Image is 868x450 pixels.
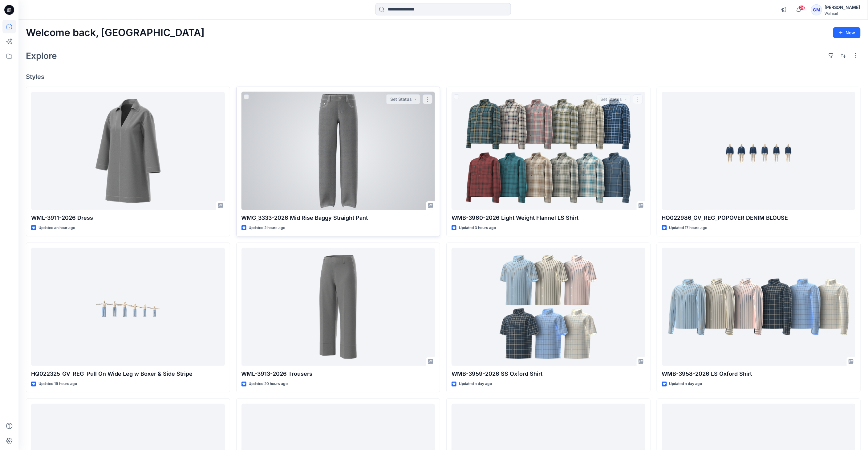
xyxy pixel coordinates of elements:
a: WMB-3958-2026 LS Oxford Shirt [662,248,856,366]
a: HQ022325_GV_REG_Pull On Wide Leg w Boxer & Side Stripe [31,248,225,366]
p: WML-3911-2026 Dress [31,214,225,222]
h4: Styles [26,73,861,80]
p: WMB-3958-2026 LS Oxford Shirt [662,370,856,378]
p: WML-3913-2026 Trousers [241,370,435,378]
a: WMB-3959-2026 SS Oxford Shirt [452,248,645,366]
div: [PERSON_NAME] [825,4,860,11]
p: WMB-3960-2026 Light Weight Flannel LS Shirt [452,214,645,222]
p: WMB-3959-2026 SS Oxford Shirt [452,370,645,378]
p: Updated a day ago [669,381,702,387]
h2: Explore [26,51,57,61]
p: Updated a day ago [459,381,492,387]
a: WML-3913-2026 Trousers [241,248,435,366]
a: WMG_3333-2026 Mid Rise Baggy Straight Pant [241,92,435,210]
p: WMG_3333-2026 Mid Rise Baggy Straight Pant [241,214,435,222]
p: Updated an hour ago [39,225,75,231]
a: HQ022986_GV_REG_POPOVER DENIM BLOUSE [662,92,856,210]
p: HQ022325_GV_REG_Pull On Wide Leg w Boxer & Side Stripe [31,370,225,378]
h2: Welcome back, [GEOGRAPHIC_DATA] [26,27,205,39]
button: New [833,27,861,38]
div: GM [811,4,822,15]
span: 24 [798,5,805,10]
p: Updated 2 hours ago [249,225,286,231]
div: Walmart [825,11,860,16]
p: HQ022986_GV_REG_POPOVER DENIM BLOUSE [662,214,856,222]
p: Updated 3 hours ago [459,225,496,231]
a: WML-3911-2026 Dress [31,92,225,210]
p: Updated 17 hours ago [669,225,708,231]
p: Updated 19 hours ago [39,381,77,387]
p: Updated 20 hours ago [249,381,288,387]
a: WMB-3960-2026 Light Weight Flannel LS Shirt [452,92,645,210]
